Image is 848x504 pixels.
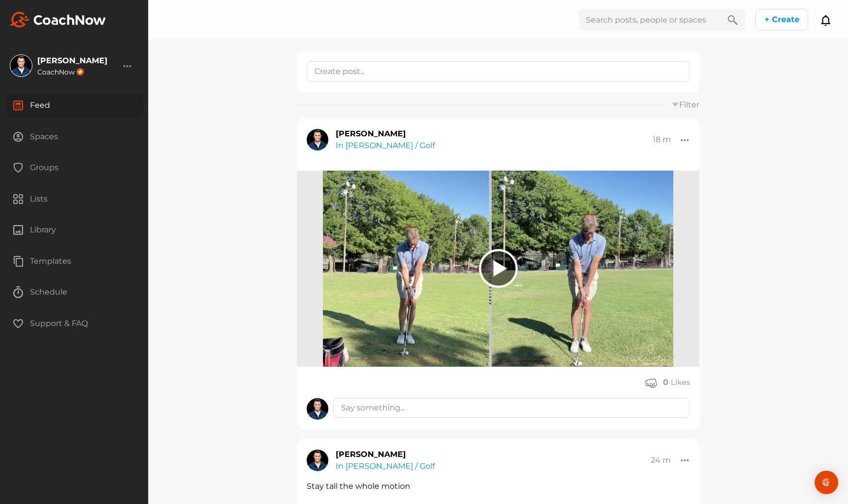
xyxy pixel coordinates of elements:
img: square_61176ded1c3cbb258afc0b82ad839363.jpg [307,450,328,471]
div: CoachNow [37,68,107,76]
a: Groups [5,155,143,187]
img: default_thumb.jpg [323,171,673,367]
div: Open Intercom Messenger [815,471,838,494]
div: [PERSON_NAME] [336,449,435,460]
div: 0 [663,377,668,387]
a: Feed [5,93,143,125]
div: [PERSON_NAME] [336,128,435,140]
button: + Create [755,9,808,30]
img: square_61176ded1c3cbb258afc0b82ad839363.jpg [10,55,32,76]
a: Templates [5,249,143,280]
button: 0 [645,377,668,388]
a: Spaces [5,125,143,156]
div: Spaces [5,125,143,149]
a: Support & FAQ [5,311,143,343]
div: 24 m [651,455,671,465]
div: [PERSON_NAME] [37,57,107,65]
a: In [PERSON_NAME] / Golf [336,140,435,151]
div: 18 m [653,135,671,145]
a: Library [5,218,143,249]
a: Filter [671,100,699,109]
a: Lists [5,187,143,218]
img: square_61176ded1c3cbb258afc0b82ad839363.jpg [307,129,328,151]
div: Lists [5,187,143,211]
div: Likes [671,377,689,388]
input: Search posts, people or spaces [579,9,720,30]
img: square_61176ded1c3cbb258afc0b82ad839363.jpg [307,398,328,420]
div: Feed [5,93,143,118]
div: Schedule [5,280,143,304]
div: Templates [5,249,143,274]
div: Library [5,218,143,242]
a: In [PERSON_NAME] / Golf [336,460,435,472]
div: Support & FAQ [5,311,143,336]
div: Groups [5,155,143,180]
img: svg+xml;base64,PHN2ZyB3aWR0aD0iMTk2IiBoZWlnaHQ9IjMyIiB2aWV3Qm94PSIwIDAgMTk2IDMyIiBmaWxsPSJub25lIi... [10,12,106,27]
